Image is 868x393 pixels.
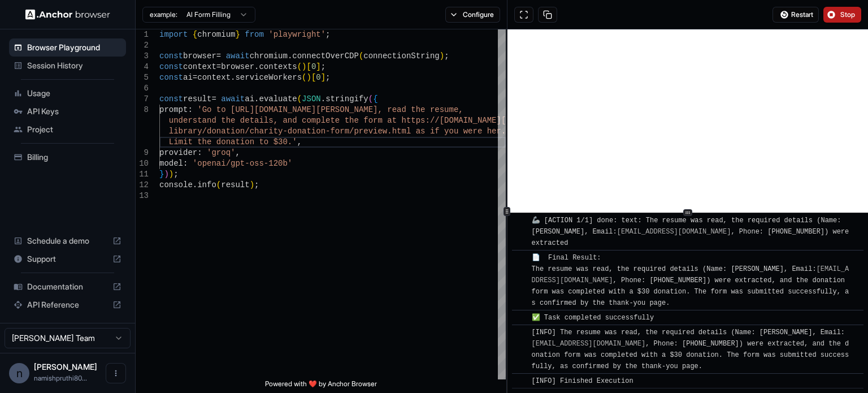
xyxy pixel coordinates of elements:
[169,127,406,136] span: library/donation/charity-donation-form/preview.htm
[173,170,178,179] span: ;
[302,94,321,103] span: JSON
[9,296,126,314] div: API Reference
[245,94,254,103] span: ai
[27,124,121,135] span: Project
[183,94,211,103] span: result
[311,73,316,82] span: [
[297,94,302,103] span: (
[183,159,188,168] span: :
[268,30,325,39] span: 'playwright'
[9,232,126,250] div: Schedule a demo
[397,105,463,114] span: ad the resume,
[216,62,221,71] span: =
[159,51,183,61] span: const
[9,84,126,102] div: Usage
[265,379,377,393] span: Powered with ❤️ by Anchor Browser
[231,73,235,82] span: .
[316,62,320,71] span: ]
[27,281,108,292] span: Documentation
[188,105,192,114] span: :
[532,329,849,370] span: [INFO] The resume was read, the required details (Name: [PERSON_NAME], Email: , Phone: [PHONE_NUM...
[250,51,288,61] span: chromium
[254,94,259,103] span: .
[325,30,330,39] span: ;
[9,278,126,296] div: Documentation
[183,73,193,82] span: ai
[169,170,173,179] span: )
[325,73,330,82] span: ;
[9,102,126,120] div: API Keys
[532,340,646,348] a: [EMAIL_ADDRESS][DOMAIN_NAME]
[136,83,149,94] div: 6
[183,62,216,71] span: context
[27,152,121,163] span: Billing
[518,252,523,264] span: ​
[183,51,216,61] span: browser
[306,73,311,82] span: )
[297,62,302,71] span: (
[169,116,406,125] span: understand the details, and complete the form at h
[538,7,557,23] button: Copy session ID
[532,314,654,322] span: ✅ Task completed successfully
[27,88,121,99] span: Usage
[250,180,254,189] span: )
[197,180,216,189] span: info
[302,62,306,71] span: )
[288,51,292,61] span: .
[197,105,397,114] span: 'Go to [URL][DOMAIN_NAME][PERSON_NAME], re
[316,73,320,82] span: 0
[211,94,216,103] span: =
[193,73,197,82] span: =
[34,374,87,382] span: namishpruthi800@gmail.com
[193,30,197,39] span: {
[9,250,126,268] div: Support
[216,180,221,189] span: (
[27,299,108,310] span: API Reference
[368,94,373,103] span: (
[235,73,302,82] span: serviceWorkers
[27,106,121,117] span: API Keys
[406,116,525,125] span: ttps://[DOMAIN_NAME][URL]
[445,7,500,23] button: Configure
[321,73,325,82] span: ]
[518,215,523,226] span: ​
[136,169,149,180] div: 11
[9,120,126,139] div: Project
[159,30,188,39] span: import
[226,51,250,61] span: await
[325,94,368,103] span: stringify
[514,7,533,23] button: Open in full screen
[136,191,149,201] div: 13
[321,94,325,103] span: .
[169,137,297,146] span: Limit the donation to $30.'
[159,159,183,168] span: model
[221,180,249,189] span: result
[532,254,849,307] span: 📄 Final Result: The resume was read, the required details (Name: [PERSON_NAME], Email: , Phone: [...
[221,62,254,71] span: browser
[235,148,240,157] span: ,
[159,170,164,179] span: }
[193,159,292,168] span: 'openai/gpt-oss-120b'
[259,94,297,103] span: evaluate
[259,62,297,71] span: contexts
[136,62,149,72] div: 4
[823,7,861,23] button: Stop
[321,62,325,71] span: ;
[136,40,149,51] div: 2
[197,73,231,82] span: context
[193,180,197,189] span: .
[9,57,126,75] div: Session History
[159,94,183,103] span: const
[27,235,108,247] span: Schedule a demo
[136,105,149,115] div: 8
[136,51,149,62] div: 3
[235,30,240,39] span: }
[197,30,235,39] span: chromium
[518,312,523,323] span: ​
[150,10,177,19] span: example:
[136,29,149,40] div: 1
[840,10,856,19] span: Stop
[363,51,439,61] span: connectionString
[518,327,523,338] span: ​
[444,51,449,61] span: ;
